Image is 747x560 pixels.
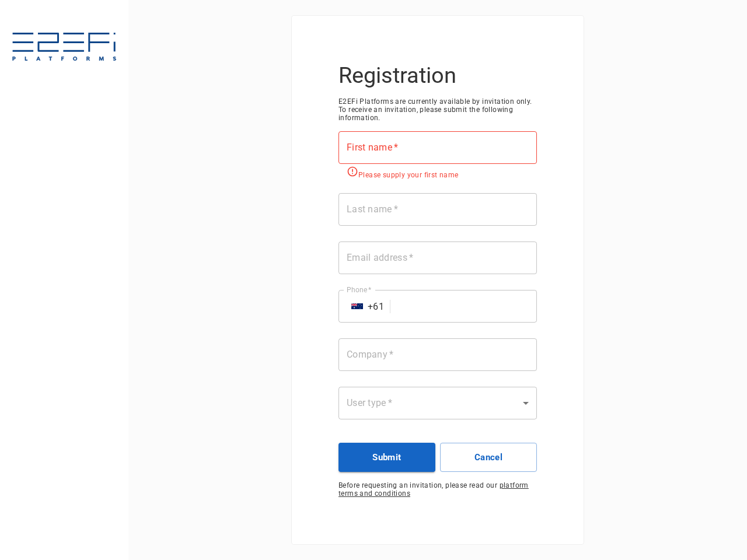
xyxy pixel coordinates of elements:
[347,285,372,295] label: Phone
[338,481,537,498] span: Before requesting an invitation, please read our
[351,303,363,309] img: unknown
[338,443,435,472] button: Submit
[338,62,537,88] h3: Registration
[347,171,459,179] span: Please supply your first name
[338,481,529,498] span: platform terms and conditions
[338,97,537,122] span: E2EFi Platforms are currently available by invitation only. To receive an invitation, please subm...
[347,296,368,317] button: Select country
[12,33,117,63] img: E2EFiPLATFORMS-7f06cbf9.svg
[440,443,537,472] button: Cancel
